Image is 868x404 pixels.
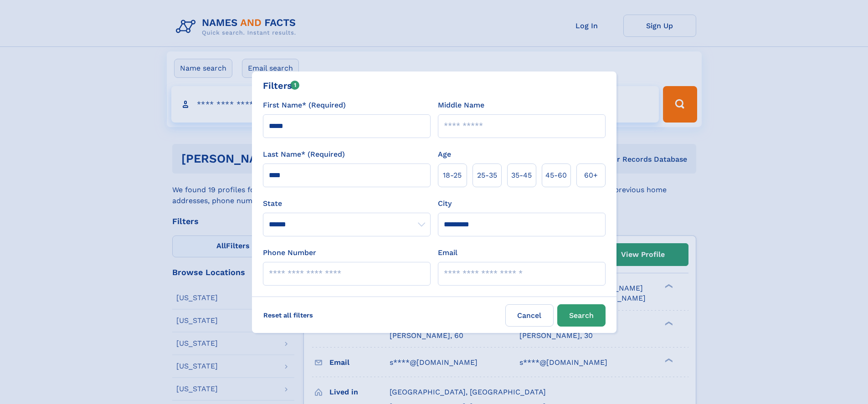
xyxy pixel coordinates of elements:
span: 18‑25 [443,170,462,181]
span: 35‑45 [511,170,532,181]
label: State [263,198,431,209]
label: Middle Name [438,100,484,111]
label: Email [438,247,457,258]
label: First Name* (Required) [263,100,346,111]
span: 45‑60 [545,170,567,181]
label: Cancel [505,304,554,327]
label: Phone Number [263,247,316,258]
label: Last Name* (Required) [263,149,345,160]
label: Age [438,149,451,160]
span: 25‑35 [477,170,497,181]
label: Reset all filters [257,304,319,326]
span: 60+ [584,170,598,181]
button: Search [557,304,606,327]
label: City [438,198,452,209]
div: Filters [263,79,300,92]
